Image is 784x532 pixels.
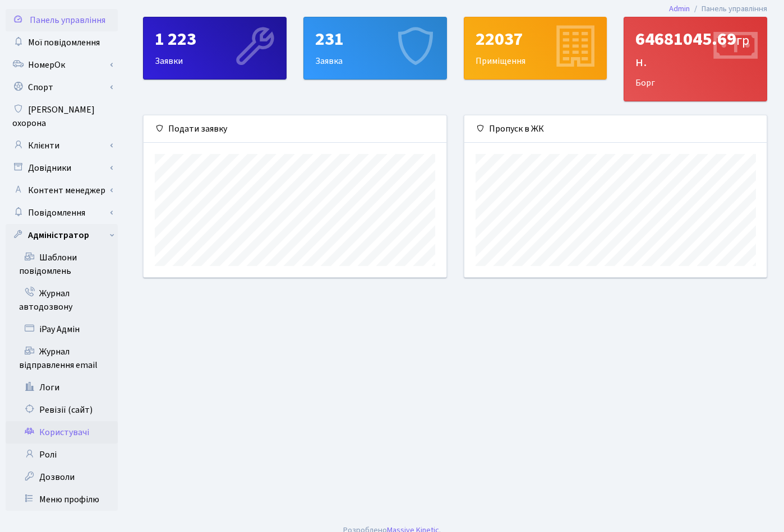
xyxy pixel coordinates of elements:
[6,76,118,99] a: Спорт
[669,3,690,15] a: Admin
[144,115,446,143] div: Подати заявку
[6,282,118,318] a: Журнал автодозвону
[30,14,105,26] span: Панель управління
[155,29,275,50] div: 1 223
[476,29,596,50] div: 22037
[6,376,118,399] a: Логи
[624,17,767,101] div: Борг
[315,29,435,50] div: 231
[6,318,118,340] a: iPay Адмін
[28,36,100,49] span: Мої повідомлення
[6,54,118,76] a: НомерОк
[6,421,118,444] a: Користувачі
[303,17,447,80] a: 231Заявка
[635,29,755,72] div: 64681045.69
[6,99,118,134] a: [PERSON_NAME] охорона
[6,179,118,202] a: Контент менеджер
[6,202,118,224] a: Повідомлення
[6,488,118,511] a: Меню профілю
[6,466,118,488] a: Дозволи
[6,9,118,31] a: Панель управління
[6,157,118,179] a: Довідники
[6,31,118,54] a: Мої повідомлення
[464,17,607,79] div: Приміщення
[6,134,118,157] a: Клієнти
[464,115,767,143] div: Пропуск в ЖК
[464,17,607,80] a: 22037Приміщення
[6,246,118,282] a: Шаблони повідомлень
[690,3,767,15] li: Панель управління
[6,444,118,466] a: Ролі
[6,224,118,246] a: Адміністратор
[6,399,118,421] a: Ревізії (сайт)
[6,340,118,376] a: Журнал відправлення email
[304,17,446,79] div: Заявка
[143,17,287,80] a: 1 223Заявки
[144,17,286,79] div: Заявки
